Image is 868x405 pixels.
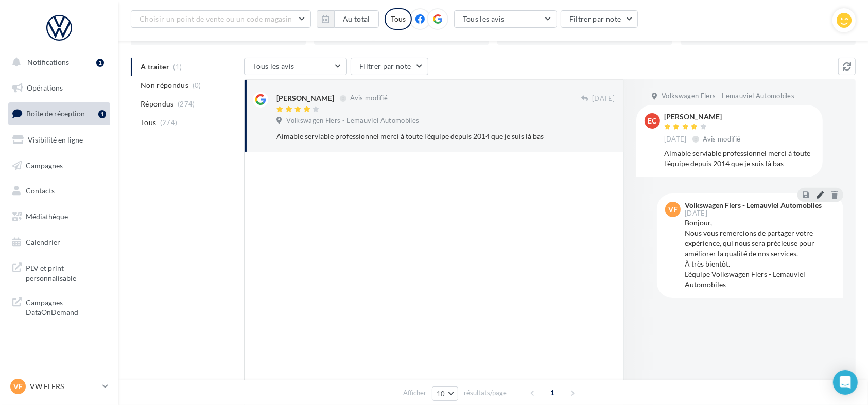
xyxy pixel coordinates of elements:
span: 1 [545,384,561,401]
a: Visibilité en ligne [6,129,112,151]
span: 10 [437,390,445,398]
div: Bonjour, Nous vous remercions de partager votre expérience, qui nous sera précieuse pour améliore... [685,218,835,290]
span: [DATE] [685,210,707,217]
span: Non répondus [141,80,188,91]
div: Aimable serviable professionnel merci à toute l'équipe depuis 2014 que je suis là bas [276,131,548,142]
span: Contacts [26,186,55,195]
button: Filtrer par note [561,10,638,28]
span: Campagnes [26,161,63,169]
span: EC [648,116,657,126]
button: Tous les avis [244,58,347,75]
a: Campagnes DataOnDemand [6,291,112,322]
span: Avis modifié [703,135,741,143]
a: PLV et print personnalisable [6,257,112,287]
span: Tous [141,117,156,128]
div: [PERSON_NAME] [276,93,334,103]
span: Choisir un point de vente ou un code magasin [140,14,292,23]
span: Campagnes DataOnDemand [26,295,106,318]
span: Boîte de réception [26,109,85,118]
span: Avis modifié [350,94,388,102]
div: [PERSON_NAME] [664,113,743,120]
p: VW FLERS [30,381,98,392]
div: Tous [385,8,412,30]
span: Tous les avis [253,62,294,71]
span: Volkswagen Flers - Lemauviel Automobiles [286,116,419,126]
div: 1 [98,110,106,118]
span: Tous les avis [463,14,505,23]
a: Calendrier [6,232,112,253]
span: Médiathèque [26,212,68,221]
div: Open Intercom Messenger [833,370,858,395]
span: Calendrier [26,238,60,246]
a: Contacts [6,180,112,202]
button: Au total [334,10,379,28]
a: Médiathèque [6,206,112,227]
span: [DATE] [664,135,687,144]
button: Choisir un point de vente ou un code magasin [131,10,311,28]
span: (0) [193,81,201,90]
button: Au total [317,10,379,28]
span: [DATE] [592,94,615,103]
div: Volkswagen Flers - Lemauviel Automobiles [685,202,822,209]
a: VF VW FLERS [8,377,110,396]
button: Tous les avis [454,10,557,28]
span: Opérations [27,83,63,92]
div: 1 [96,59,104,67]
button: 10 [432,386,458,401]
button: Notifications 1 [6,51,108,73]
span: PLV et print personnalisable [26,261,106,283]
button: Filtrer par note [351,58,428,75]
span: Répondus [141,99,174,109]
a: Opérations [6,77,112,99]
span: VF [668,204,678,215]
span: Volkswagen Flers - Lemauviel Automobiles [662,92,794,101]
a: Boîte de réception1 [6,102,112,125]
span: VF [13,381,23,392]
span: Afficher [403,388,426,398]
span: Visibilité en ligne [28,135,83,144]
span: résultats/page [464,388,507,398]
span: (274) [160,118,178,127]
span: (274) [178,100,195,108]
a: Campagnes [6,155,112,177]
div: Aimable serviable professionnel merci à toute l'équipe depuis 2014 que je suis là bas [664,148,814,169]
span: Notifications [27,58,69,66]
